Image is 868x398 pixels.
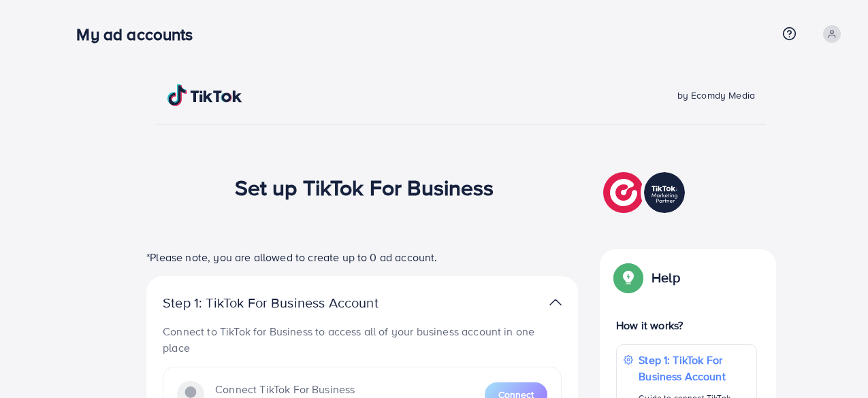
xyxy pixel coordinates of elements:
img: TikTok partner [603,169,688,216]
img: Popup guide [616,265,641,290]
img: TikTok partner [549,293,562,312]
p: Step 1: TikTok For Business Account [639,352,750,384]
p: *Please note, you are allowed to create up to 0 ad account. [146,249,578,265]
span: by Ecomdy Media [677,88,755,102]
img: TikTok [167,84,242,106]
p: Step 1: TikTok For Business Account [163,295,421,311]
p: How it works? [616,317,757,333]
h3: My ad accounts [76,24,204,44]
h1: Set up TikTok For Business [235,174,494,200]
p: Help [652,269,680,286]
